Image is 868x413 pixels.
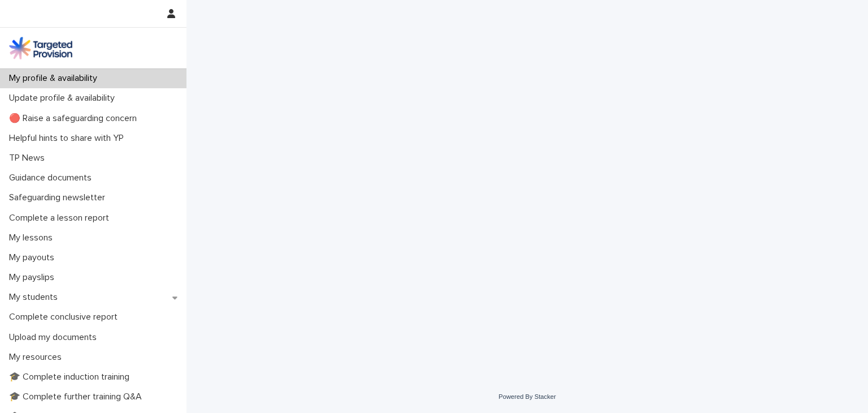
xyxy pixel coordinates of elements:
p: My payouts [5,252,63,263]
p: My students [5,292,67,303]
p: My profile & availability [5,73,106,84]
p: My payslips [5,272,63,283]
p: Helpful hints to share with YP [5,133,133,144]
p: My lessons [5,233,62,243]
p: Safeguarding newsletter [5,192,114,203]
p: Complete conclusive report [5,312,127,322]
p: 🎓 Complete induction training [5,372,138,382]
p: 🔴 Raise a safeguarding concern [5,113,146,124]
p: Update profile & availability [5,93,124,104]
p: TP News [5,153,54,164]
p: My resources [5,352,71,363]
p: Guidance documents [5,173,101,183]
a: Powered By Stacker [498,393,555,400]
p: Complete a lesson report [5,213,118,223]
img: M5nRWzHhSzIhMunXDL62 [9,37,72,59]
p: 🎓 Complete further training Q&A [5,392,151,402]
p: Upload my documents [5,332,106,343]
